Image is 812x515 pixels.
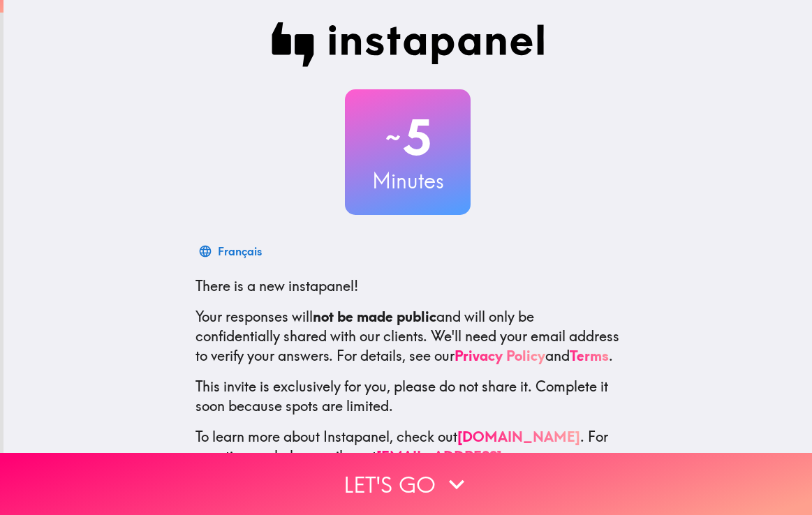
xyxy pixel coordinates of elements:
[195,377,620,416] p: This invite is exclusively for you, please do not share it. Complete it soon because spots are li...
[195,427,620,486] p: To learn more about Instapanel, check out . For questions or help, email us at .
[345,109,471,166] h2: 5
[455,347,545,364] a: Privacy Policy
[195,237,267,265] button: Français
[383,117,403,158] span: ~
[271,22,545,67] img: Instapanel
[195,277,358,294] span: There is a new instapanel!
[457,428,580,445] a: [DOMAIN_NAME]
[195,307,620,366] p: Your responses will and will only be confidentially shared with our clients. We'll need your emai...
[570,347,609,364] a: Terms
[218,241,262,261] div: Français
[345,166,471,195] h3: Minutes
[313,308,436,325] b: not be made public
